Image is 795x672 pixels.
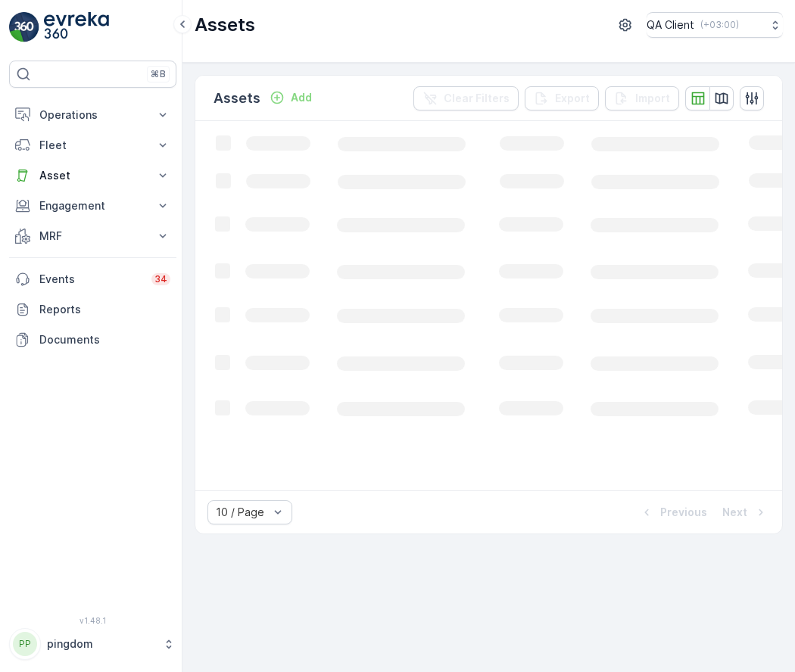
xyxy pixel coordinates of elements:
[151,68,166,80] p: ⌘B
[647,12,783,38] button: QA Client(+03:00)
[721,503,770,521] button: Next
[9,264,176,294] a: Events34
[154,273,167,285] p: 34
[39,272,142,287] p: Events
[39,302,170,317] p: Reports
[525,86,599,110] button: Export
[647,17,694,33] p: QA Client
[39,107,146,123] p: Operations
[9,130,176,160] button: Fleet
[9,616,176,625] span: v 1.48.1
[638,503,709,521] button: Previous
[44,12,109,42] img: logo_light-DOdMpM7g.png
[722,505,747,520] p: Next
[9,294,176,325] a: Reports
[39,198,146,213] p: Engagement
[39,229,146,244] p: MRF
[39,332,170,347] p: Documents
[39,168,146,183] p: Asset
[39,138,146,153] p: Fleet
[555,91,590,106] p: Export
[47,636,155,652] p: pingdom
[9,100,176,130] button: Operations
[263,89,318,107] button: Add
[700,19,739,31] p: ( +03:00 )
[635,91,670,106] p: Import
[660,505,707,520] p: Previous
[605,86,679,110] button: Import
[9,628,176,660] button: PPpingdom
[413,86,519,110] button: Clear Filters
[214,88,260,109] p: Assets
[9,12,39,42] img: logo
[9,221,176,251] button: MRF
[291,90,312,105] p: Add
[13,632,37,656] div: PP
[9,191,176,221] button: Engagement
[9,160,176,191] button: Asset
[444,91,510,106] p: Clear Filters
[9,325,176,355] a: Documents
[195,13,255,37] p: Assets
